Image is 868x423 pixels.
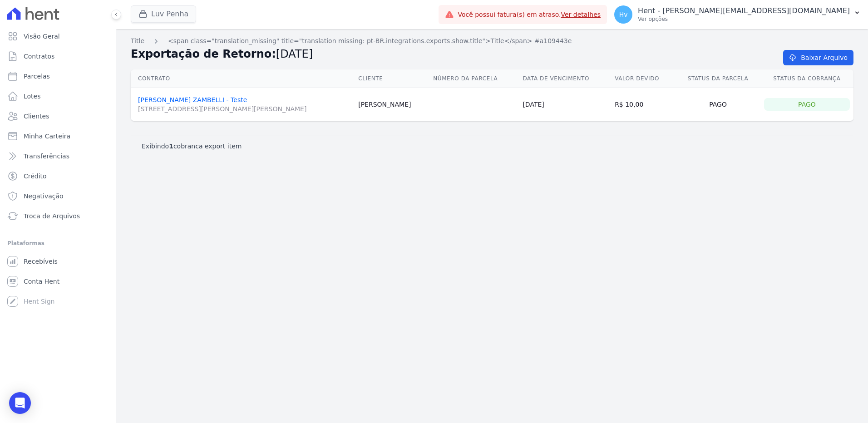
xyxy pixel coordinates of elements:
[138,96,351,113] a: [PERSON_NAME] ZAMBELLI - Teste[STREET_ADDRESS][PERSON_NAME][PERSON_NAME]
[611,69,676,88] th: Valor devido
[24,277,59,286] span: Conta Hent
[561,11,601,18] a: Ver detalhes
[4,167,112,185] a: Crédito
[142,142,242,151] p: Exibindo cobranca export item
[607,2,868,27] button: Hv Hent - [PERSON_NAME][EMAIL_ADDRESS][DOMAIN_NAME] Ver opções
[429,69,519,88] th: Número da Parcela
[619,11,628,18] span: Hv
[4,147,112,165] a: Transferências
[24,112,49,121] span: Clientes
[24,32,60,41] span: Visão Geral
[4,187,112,205] a: Negativação
[4,252,112,271] a: Recebíveis
[355,88,429,121] td: [PERSON_NAME]
[519,88,611,121] td: [DATE]
[9,392,31,414] div: Open Intercom Messenger
[131,69,355,88] th: Contrato
[4,107,112,125] a: Clientes
[7,238,108,249] div: Plataformas
[760,69,853,88] th: Status da Cobrança
[355,69,429,88] th: Cliente
[519,69,611,88] th: Data de Vencimento
[24,192,64,201] span: Negativação
[168,36,572,46] a: <span class="translation_missing" title="translation missing: pt-BR.integrations.exports.show.tit...
[131,36,853,46] nav: Breadcrumb
[4,67,112,85] a: Parcelas
[764,98,850,111] div: Pago
[169,143,173,150] b: 1
[24,172,47,181] span: Crédito
[276,48,313,60] span: [DATE]
[611,88,676,121] td: R$ 10,00
[676,69,760,88] th: Status da Parcela
[24,152,69,161] span: Transferências
[4,47,112,65] a: Contratos
[638,15,850,23] p: Ver opções
[24,52,54,61] span: Contratos
[24,72,50,81] span: Parcelas
[638,6,850,15] p: Hent - [PERSON_NAME][EMAIL_ADDRESS][DOMAIN_NAME]
[783,50,853,65] a: Baixar Arquivo
[131,36,144,46] a: Title
[131,37,144,44] span: translation missing: pt-BR.integrations.exports.index.title
[24,257,58,266] span: Recebíveis
[138,104,351,113] span: [STREET_ADDRESS][PERSON_NAME][PERSON_NAME]
[4,272,112,290] a: Conta Hent
[458,10,601,20] span: Você possui fatura(s) em atraso.
[24,132,70,141] span: Minha Carteira
[4,87,112,105] a: Lotes
[131,46,769,62] h2: Exportação de Retorno:
[4,27,112,45] a: Visão Geral
[131,5,196,23] button: Luv Penha
[4,207,112,225] a: Troca de Arquivos
[679,98,757,111] div: Pago
[24,92,41,101] span: Lotes
[24,211,80,221] span: Troca de Arquivos
[4,127,112,145] a: Minha Carteira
